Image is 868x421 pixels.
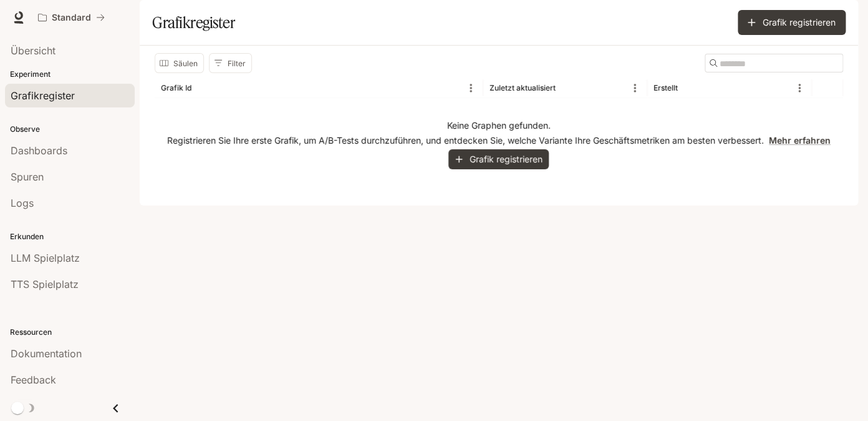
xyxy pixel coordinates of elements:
[152,10,235,35] h1: Grafikregister
[625,79,644,97] button: Menü
[209,53,252,73] button: Filter anzeigen
[155,53,204,73] button: Wählen Sie Spalten
[557,79,576,97] button: Sortieren
[52,12,91,23] p: Standard
[32,5,110,30] button: Alle Arbeitsräume
[653,83,678,92] div: Erstellt
[161,83,191,92] div: Grafik Id
[769,135,831,146] a: Mehr erfahren
[790,79,809,97] button: Menü
[193,79,211,97] button: Sortieren
[489,83,556,92] div: Zuletzt aktualisiert
[738,10,846,35] button: Grafik registrieren
[167,134,831,147] p: Registrieren Sie Ihre erste Grafik, um A/B-Tests durchzuführen, und entdecken Sie, welche Variant...
[679,79,698,97] button: Sortieren
[705,54,843,72] div: Suche
[461,79,480,97] button: Menü
[447,119,551,132] p: Keine Graphen gefunden.
[448,149,549,170] button: Grafik registrieren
